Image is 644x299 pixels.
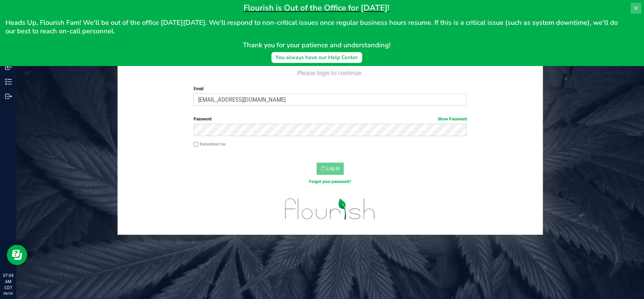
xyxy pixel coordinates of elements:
div: You always have our Help Center [275,53,358,62]
span: Heads Up, Flourish Fam! We'll be out of the office [DATE][DATE]. We'll respond to non-critical is... [5,18,620,36]
a: Forgot your password? [309,179,351,184]
input: Remember me [194,142,198,147]
inline-svg: Outbound [5,93,12,100]
span: Log In [326,166,340,171]
p: 08/26 [3,291,13,296]
label: Email [194,86,467,92]
a: Show Password [437,117,467,121]
label: Remember me [194,141,226,147]
inline-svg: Inbound [5,64,12,70]
p: 07:04 AM CDT [3,272,13,291]
span: Password [194,117,212,121]
inline-svg: Inventory [5,78,12,85]
button: Log In [317,163,344,175]
img: flourish_logo.svg [277,192,383,226]
iframe: Resource center [7,245,27,265]
span: Flourish is Out of the Office for [DATE]! [244,2,390,13]
span: Thank you for your patience and understanding! [243,40,391,50]
h4: Please login to continue. [118,68,543,76]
